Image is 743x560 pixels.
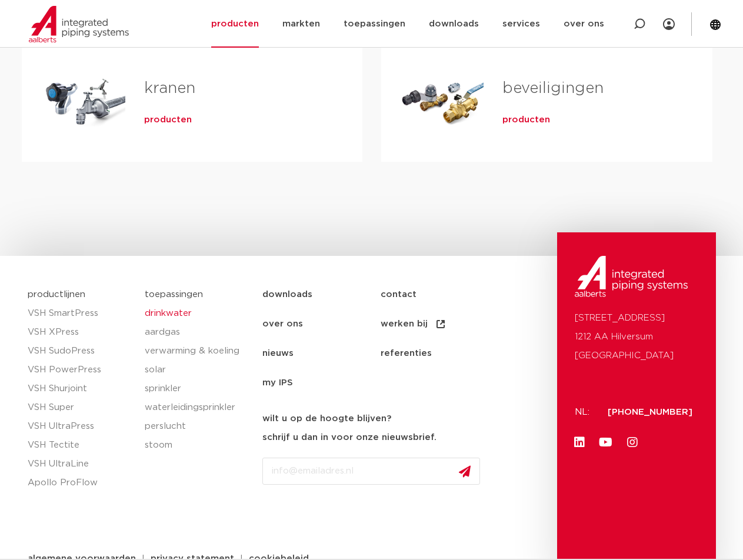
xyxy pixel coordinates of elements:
a: productlijnen [28,290,85,299]
a: toepassingen [145,290,203,299]
a: VSH Super [28,398,134,417]
a: werken bij [381,309,499,339]
a: perslucht [145,417,251,436]
img: send.svg [459,465,471,478]
a: drinkwater [145,304,251,323]
strong: wilt u op de hoogte blijven? [262,414,391,423]
a: VSH PowerPress [28,361,134,379]
a: beveiligingen [502,81,604,96]
a: sprinkler [145,379,251,398]
a: kranen [144,81,195,96]
a: referenties [381,339,499,368]
a: [PHONE_NUMBER] [608,408,692,416]
a: my IPS [262,368,381,398]
nav: Menu [262,280,551,398]
a: solar [145,361,251,379]
p: NL: [575,403,594,422]
a: contact [381,280,499,309]
a: VSH UltraLine [28,455,134,474]
a: stoom [145,436,251,455]
a: waterleidingsprinkler [145,398,251,417]
a: producten [144,114,192,126]
a: VSH SmartPress [28,304,134,323]
input: info@emailadres.nl [262,458,480,485]
a: VSH Shurjoint [28,379,134,398]
strong: schrijf u dan in voor onze nieuwsbrief. [262,433,437,442]
a: VSH SudoPress [28,342,134,361]
a: aardgas [145,323,251,342]
a: over ons [262,309,381,339]
a: VSH Tectite [28,436,134,455]
p: [STREET_ADDRESS] 1212 AA Hilversum [GEOGRAPHIC_DATA] [575,309,698,365]
a: Apollo ProFlow [28,474,134,492]
a: VSH UltraPress [28,417,134,436]
a: downloads [262,280,381,309]
iframe: reCAPTCHA [262,494,441,540]
a: verwarming & koeling [145,342,251,361]
a: nieuws [262,339,381,368]
a: VSH XPress [28,323,134,342]
a: producten [502,114,550,126]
